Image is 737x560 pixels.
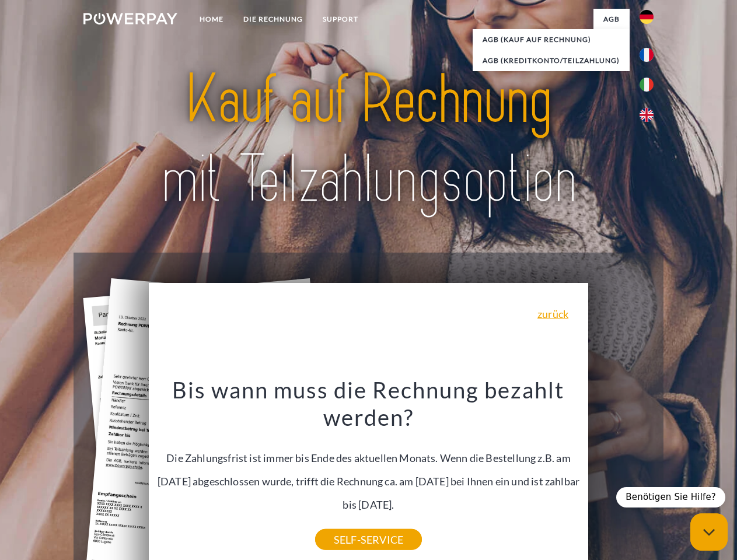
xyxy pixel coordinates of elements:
[640,48,654,62] img: fr
[473,29,630,50] a: AGB (Kauf auf Rechnung)
[616,487,725,508] div: Benötigen Sie Hilfe?
[640,78,654,92] img: it
[473,50,630,71] a: AGB (Kreditkonto/Teilzahlung)
[313,9,368,30] a: SUPPORT
[537,309,568,319] a: zurück
[593,9,630,30] a: agb
[315,529,422,550] a: SELF-SERVICE
[111,56,626,223] img: title-powerpay_de.svg
[690,513,728,551] iframe: Schaltfläche zum Öffnen des Messaging-Fensters; Konversation läuft
[83,13,177,24] img: logo-powerpay-white.svg
[233,9,313,30] a: DIE RECHNUNG
[156,376,582,540] div: Die Zahlungsfrist ist immer bis Ende des aktuellen Monats. Wenn die Bestellung z.B. am [DATE] abg...
[640,10,654,24] img: de
[640,108,654,122] img: en
[156,376,582,432] h3: Bis wann muss die Rechnung bezahlt werden?
[190,9,233,30] a: Home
